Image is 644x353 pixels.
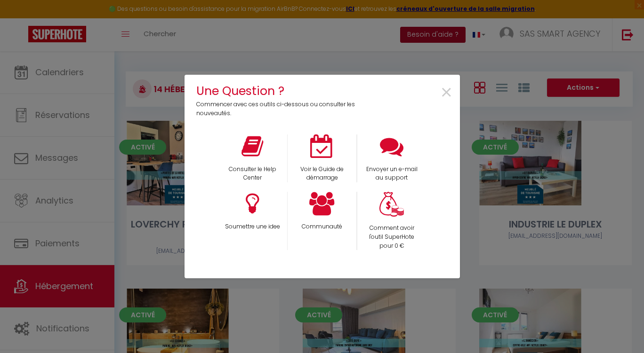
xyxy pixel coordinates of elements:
[196,82,362,100] h4: Une Question ?
[224,165,281,183] p: Consulter le Help Center
[294,222,350,231] p: Communauté
[224,222,281,231] p: Soumettre une idee
[379,192,404,217] img: Money bag
[294,165,350,183] p: Voir le Guide de démarrage
[440,78,453,108] span: ×
[196,100,362,118] p: Commencer avec ces outils ci-dessous ou consulter les nouveautés.
[8,4,36,32] button: Ouvrir le widget de chat LiveChat
[363,224,420,251] p: Comment avoir l'outil SuperHote pour 0 €
[440,82,453,103] button: Close
[363,165,420,183] p: Envoyer un e-mail au support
